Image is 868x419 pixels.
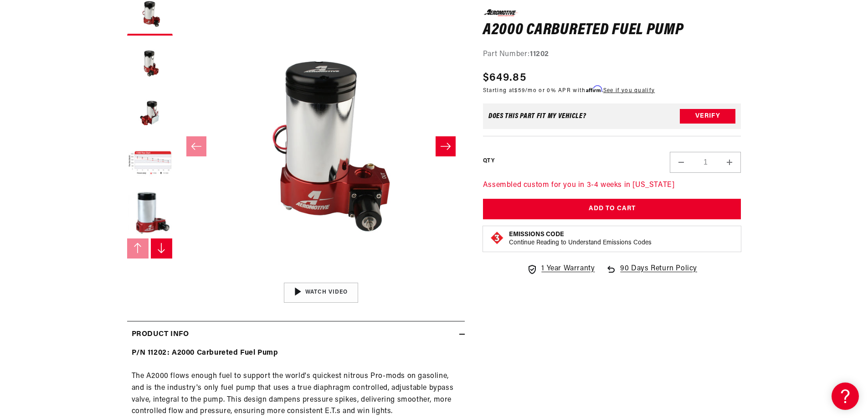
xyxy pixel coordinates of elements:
[509,238,652,247] p: Continue Reading to Understand Emissions Codes
[586,85,602,92] span: Affirm
[620,263,697,284] span: 90 Days Return Policy
[509,231,564,238] strong: Emissions Code
[127,191,173,236] button: Load image 5 in gallery view
[127,40,173,86] button: Load image 2 in gallery view
[483,23,741,37] h1: A2000 Carbureted Fuel Pump
[483,69,526,86] span: $649.85
[541,263,595,274] span: 1 Year Warranty
[490,230,504,245] img: Emissions code
[527,263,595,274] a: 1 Year Warranty
[483,180,741,191] p: Assembled custom for you in 3-4 weeks in [US_STATE]
[488,113,586,120] div: Does This part fit My vehicle?
[127,90,173,136] button: Load image 3 in gallery view
[483,49,741,61] div: Part Number:
[127,321,465,348] summary: Product Info
[127,238,149,259] button: Slide left
[606,263,697,284] a: 90 Days Return Policy
[132,349,278,357] b: P/N 11202: A2000 Carbureted Fuel Pump
[127,140,173,186] button: Load image 4 in gallery view
[186,136,206,156] button: Slide left
[514,88,525,93] span: $59
[603,88,655,93] a: See if you qualify - Learn more about Affirm Financing (opens in modal)
[483,86,655,94] p: Starting at /mo or 0% APR with .
[680,109,735,124] button: Verify
[151,238,173,259] button: Slide right
[436,136,456,156] button: Slide right
[483,199,741,219] button: Add to Cart
[132,329,189,341] h2: Product Info
[483,157,494,165] label: QTY
[530,51,549,58] strong: 11202
[509,230,652,247] button: Emissions CodeContinue Reading to Understand Emissions Codes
